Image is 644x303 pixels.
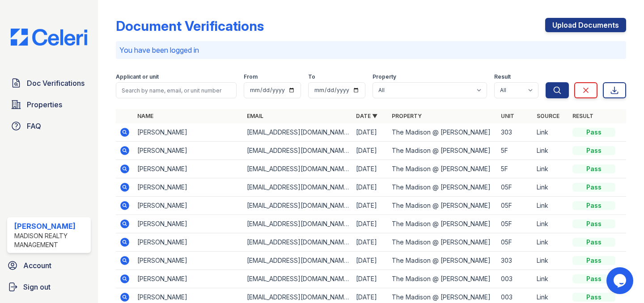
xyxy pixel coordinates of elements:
div: Pass [572,201,615,210]
a: Account [4,257,94,274]
a: Unit [501,113,514,119]
td: 303 [497,252,533,270]
label: To [308,73,315,80]
a: Source [537,113,559,119]
td: The Madison @ [PERSON_NAME] [388,252,497,270]
td: [PERSON_NAME] [134,233,243,252]
td: The Madison @ [PERSON_NAME] [388,215,497,233]
label: From [244,73,258,80]
td: Link [533,123,569,142]
td: [PERSON_NAME] [134,142,243,160]
img: CE_Logo_Blue-a8612792a0a2168367f1c8372b55b34899dd931a85d93a1a3d3e32e68fde9ad4.png [4,29,94,46]
a: Properties [7,96,91,114]
a: Sign out [4,278,94,296]
td: [DATE] [352,215,388,233]
div: Pass [572,146,615,155]
td: [EMAIL_ADDRESS][DOMAIN_NAME] [243,215,352,233]
td: The Madison @ [PERSON_NAME] [388,142,497,160]
td: [EMAIL_ADDRESS][DOMAIN_NAME] [243,142,352,160]
div: Pass [572,274,615,283]
td: The Madison @ [PERSON_NAME] [388,178,497,197]
td: The Madison @ [PERSON_NAME] [388,160,497,178]
td: [PERSON_NAME] [134,270,243,288]
td: [PERSON_NAME] [134,123,243,142]
td: The Madison @ [PERSON_NAME] [388,123,497,142]
td: 303 [497,123,533,142]
td: Link [533,270,569,288]
div: Pass [572,183,615,192]
div: Document Verifications [116,18,264,34]
td: [PERSON_NAME] [134,197,243,215]
td: [DATE] [352,142,388,160]
td: Link [533,233,569,252]
td: [DATE] [352,270,388,288]
td: 5F [497,160,533,178]
td: 05F [497,178,533,197]
td: [EMAIL_ADDRESS][DOMAIN_NAME] [243,123,352,142]
td: [PERSON_NAME] [134,160,243,178]
td: 5F [497,142,533,160]
td: Link [533,197,569,215]
td: [EMAIL_ADDRESS][DOMAIN_NAME] [243,252,352,270]
td: [DATE] [352,178,388,197]
td: [DATE] [352,252,388,270]
label: Property [373,73,396,80]
div: Pass [572,219,615,228]
a: FAQ [7,117,91,135]
td: 003 [497,270,533,288]
div: Pass [572,256,615,265]
td: [EMAIL_ADDRESS][DOMAIN_NAME] [243,160,352,178]
td: 05F [497,215,533,233]
div: Madison Realty Management [14,231,87,249]
div: Pass [572,164,615,173]
span: Properties [27,99,62,110]
td: Link [533,142,569,160]
div: Pass [572,238,615,247]
td: [EMAIL_ADDRESS][DOMAIN_NAME] [243,270,352,288]
td: [PERSON_NAME] [134,252,243,270]
td: Link [533,252,569,270]
td: The Madison @ [PERSON_NAME] [388,270,497,288]
a: Name [137,113,153,119]
a: Property [392,113,422,119]
a: Doc Verifications [7,74,91,92]
td: Link [533,160,569,178]
td: [DATE] [352,233,388,252]
td: The Madison @ [PERSON_NAME] [388,233,497,252]
td: [PERSON_NAME] [134,215,243,233]
td: The Madison @ [PERSON_NAME] [388,197,497,215]
a: Result [572,113,593,119]
a: Date ▼ [356,113,377,119]
label: Applicant or unit [116,73,159,80]
td: [PERSON_NAME] [134,178,243,197]
td: [DATE] [352,197,388,215]
div: Pass [572,293,615,302]
td: 05F [497,233,533,252]
label: Result [494,73,511,80]
td: [EMAIL_ADDRESS][DOMAIN_NAME] [243,197,352,215]
p: You have been logged in [119,45,623,55]
input: Search by name, email, or unit number [116,82,237,98]
iframe: chat widget [606,267,635,294]
td: Link [533,215,569,233]
td: 05F [497,197,533,215]
td: Link [533,178,569,197]
a: Upload Documents [545,18,626,32]
td: [DATE] [352,160,388,178]
span: Sign out [23,282,51,292]
td: [EMAIL_ADDRESS][DOMAIN_NAME] [243,178,352,197]
td: [DATE] [352,123,388,142]
a: Email [247,113,263,119]
td: [EMAIL_ADDRESS][DOMAIN_NAME] [243,233,352,252]
span: Doc Verifications [27,78,85,88]
div: Pass [572,128,615,137]
span: Account [23,260,51,271]
span: FAQ [27,121,41,131]
div: [PERSON_NAME] [14,221,87,231]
